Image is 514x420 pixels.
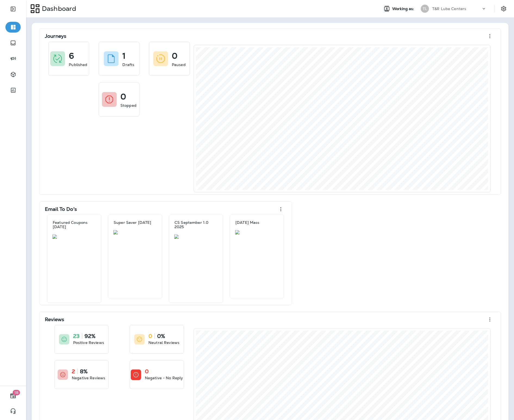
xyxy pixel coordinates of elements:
img: c09acd48-c117-4edf-b99f-b070af3ad47c.jpg [52,234,96,239]
p: CS September 1.0 2025 [175,220,217,229]
div: TL [421,5,429,13]
span: Working as: [392,7,415,11]
p: 0 [145,369,149,374]
p: Positive Reviews [73,340,104,345]
p: Negative - No Reply [145,375,183,381]
p: Drafts [122,62,134,67]
p: 92% [85,333,95,339]
p: Email To Do's [45,206,77,212]
p: 0 [148,333,152,339]
p: 0% [157,333,165,339]
p: 0 [120,94,126,99]
p: 1 [122,53,126,59]
img: 67bfbb1f-b5c9-46f8-b7f7-09c54b71f9c0.jpg [235,230,279,234]
p: 6 [69,53,74,59]
p: Journeys [45,33,66,39]
button: Settings [499,4,509,14]
p: Super Saver [DATE] [114,220,151,225]
img: b958562d-761a-4a7b-a8d7-d5034abb1781.jpg [174,234,218,239]
p: T&R Lube Centers [432,7,466,11]
p: 23 [73,333,80,339]
p: [DATE] Mass [235,220,260,225]
p: Neutral Reviews [148,340,179,345]
p: Dashboard [40,5,76,13]
button: Expand Sidebar [5,4,21,14]
p: Stopped [120,103,136,108]
button: 18 [5,390,21,401]
p: Featured Coupons [DATE] [53,220,96,229]
p: Paused [172,62,186,67]
p: Published [69,62,87,67]
p: 8% [80,369,88,374]
img: 9c001668-a9e9-4903-ac2a-fd49ecd30415.jpg [113,230,157,234]
p: 2 [72,369,75,374]
p: Reviews [45,317,64,322]
span: 18 [13,390,20,395]
p: Negative Reviews [72,375,105,381]
p: 0 [172,53,177,59]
